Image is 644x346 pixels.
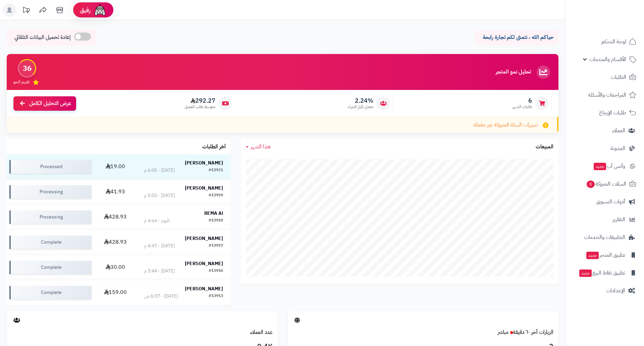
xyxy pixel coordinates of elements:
a: تحديثات المنصة [18,3,35,18]
span: السلات المتروكة [586,179,626,189]
a: عرض التحليل الكامل [13,96,76,111]
small: مباشر [498,328,508,336]
a: العملاء [570,122,640,139]
p: حياكم الله ، نتمنى لكم تجارة رابحة [480,34,553,41]
h3: آخر الطلبات [202,144,226,150]
a: السلات المتروكة0 [570,176,640,192]
div: اليوم - 4:54 م [144,217,169,224]
a: الطلبات [570,69,640,85]
span: معدل تكرار الشراء [348,104,373,110]
div: #13916 [209,268,223,275]
strong: REMA Al [204,210,223,217]
div: #13919 [209,192,223,199]
a: تطبيق نقاط البيعجديد [570,265,640,281]
span: رفيق [80,6,91,14]
div: #13917 [209,243,223,249]
a: المراجعات والأسئلة [570,87,640,103]
span: تنبيهات السلة المتروكة غير مفعلة [474,121,538,129]
div: Complete [9,286,92,299]
span: الطلبات [611,72,626,82]
a: وآتس آبجديد [570,158,640,174]
td: 159.00 [94,280,136,305]
div: Processed [9,160,92,174]
div: [DATE] - 4:47 م [144,243,175,249]
td: 30.00 [94,255,136,280]
td: 428.93 [94,205,136,230]
h3: تحليل نمو المتجر [496,69,531,75]
strong: [PERSON_NAME] [185,260,223,267]
span: 2.24% [348,97,373,104]
a: التقارير [570,211,640,228]
a: الإعدادات [570,283,640,299]
div: [DATE] - 6:05 م [144,167,175,174]
div: [DATE] - 3:44 م [144,268,175,275]
div: Complete [9,236,92,249]
span: هذا الشهر [251,143,271,151]
span: جديد [586,252,599,259]
div: [DATE] - 6:07 ص [144,293,178,300]
span: 292.27 [184,97,215,104]
strong: [PERSON_NAME] [185,285,223,292]
div: [DATE] - 5:02 م [144,192,175,199]
span: تطبيق نقاط البيع [579,268,625,278]
a: الزيارات آخر ٦٠ دقيقةمباشر [498,328,553,336]
img: logo-2.png [598,5,638,19]
span: جديد [579,269,592,277]
span: الإعدادات [606,286,625,295]
span: عرض التحليل الكامل [29,100,71,107]
span: الأقسام والمنتجات [589,55,626,64]
span: وآتس آب [593,161,625,171]
span: المراجعات والأسئلة [588,90,626,100]
a: طلبات الإرجاع [570,105,640,121]
td: 19.00 [94,154,136,179]
a: تطبيق المتجرجديد [570,247,640,263]
span: تقييم النمو [13,79,30,85]
span: التطبيقات والخدمات [584,233,625,242]
span: طلبات الإرجاع [599,108,626,117]
a: لوحة التحكم [570,34,640,50]
span: العملاء [612,126,625,135]
a: أدوات التسويق [570,194,640,210]
span: المدونة [610,144,625,153]
div: #13921 [209,167,223,174]
a: هذا الشهر [246,143,271,151]
span: متوسط طلب العميل [184,104,215,110]
span: أدوات التسويق [596,197,625,206]
span: التقارير [612,215,625,224]
td: 428.93 [94,230,136,255]
div: #13913 [209,293,223,300]
div: Complete [9,261,92,274]
h3: المبيعات [536,144,553,150]
span: 0 [586,180,595,188]
div: Processing [9,185,92,199]
span: لوحة التحكم [601,37,626,46]
div: #13918 [209,217,223,224]
strong: [PERSON_NAME] [185,159,223,166]
span: 6 [513,97,532,104]
span: طلبات الشهر [513,104,532,110]
a: التطبيقات والخدمات [570,229,640,245]
a: المدونة [570,140,640,156]
a: عدد العملاء [250,328,273,336]
img: ai-face.png [93,3,107,17]
strong: [PERSON_NAME] [185,235,223,242]
span: إعادة تحميل البيانات التلقائي [14,34,71,41]
div: Processing [9,210,92,224]
span: تطبيق المتجر [586,250,625,260]
strong: [PERSON_NAME] [185,185,223,192]
span: جديد [594,163,606,170]
td: 41.93 [94,180,136,204]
